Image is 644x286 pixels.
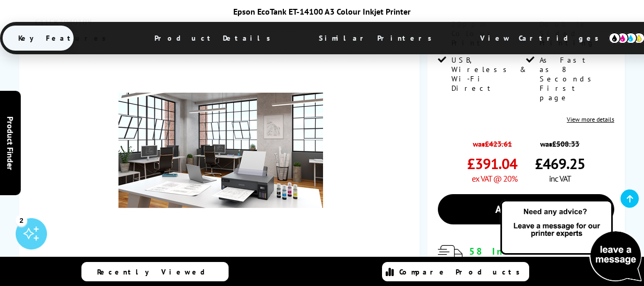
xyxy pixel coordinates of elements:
span: Recently Viewed [97,267,216,277]
span: £469.25 [535,154,585,173]
span: USB, Wireless & Wi-Fi Direct [451,55,524,93]
span: Similar Printers [303,26,453,51]
strike: £508.33 [552,139,579,149]
span: View Cartridges [464,25,624,52]
span: Product Finder [5,116,16,170]
span: inc VAT [549,173,571,184]
img: Open Live Chat window [498,198,644,284]
span: was [535,134,585,149]
span: Key Features [3,26,127,51]
a: Recently Viewed [81,262,229,281]
a: Add to Basket [438,194,614,224]
strike: £423.61 [485,139,512,149]
span: 58 In Stock [469,245,560,257]
span: Product Details [139,26,292,51]
a: View more details [567,115,614,123]
img: Epson EcoTank ET-14100 Thumbnail [118,48,323,253]
span: As Fast as 8 Seconds First page [540,55,613,102]
div: 2 [16,214,27,226]
span: Compare Products [399,267,526,277]
span: was [467,134,517,149]
a: Compare Products [382,262,529,281]
div: for FREE Next Day Delivery [469,245,614,281]
span: £391.04 [467,154,517,173]
span: ex VAT @ 20% [472,173,517,184]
